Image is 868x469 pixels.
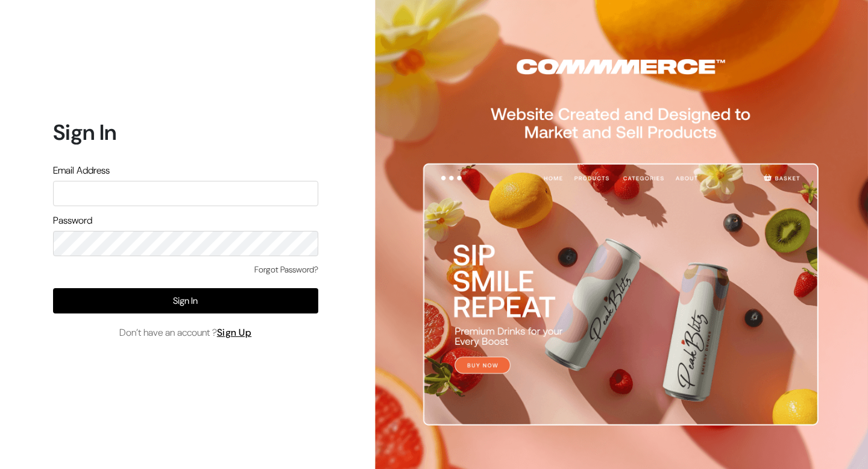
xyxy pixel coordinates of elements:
[119,326,252,340] span: Don’t have an account ?
[53,119,318,145] h1: Sign In
[53,213,92,228] label: Password
[217,326,252,339] a: Sign Up
[53,288,318,313] button: Sign In
[53,163,110,178] label: Email Address
[254,263,318,276] a: Forgot Password?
